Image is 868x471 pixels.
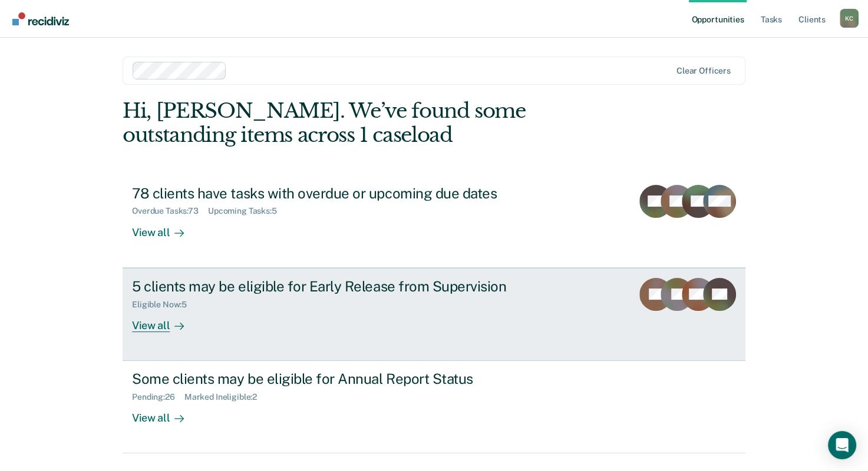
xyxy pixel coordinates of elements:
[132,216,198,239] div: View all
[840,9,859,28] button: Profile dropdown button
[132,370,546,387] div: Some clients may be eligible for Annual Report Status
[132,309,198,332] div: View all
[676,66,731,76] div: Clear officers
[132,300,196,310] div: Eligible Now : 5
[208,206,286,216] div: Upcoming Tasks : 5
[132,392,184,402] div: Pending : 26
[132,206,208,216] div: Overdue Tasks : 73
[123,268,745,361] a: 5 clients may be eligible for Early Release from SupervisionEligible Now:5View all
[132,185,546,202] div: 78 clients have tasks with overdue or upcoming due dates
[123,175,745,268] a: 78 clients have tasks with overdue or upcoming due datesOverdue Tasks:73Upcoming Tasks:5View all
[132,278,546,295] div: 5 clients may be eligible for Early Release from Supervision
[828,431,856,459] div: Open Intercom Messenger
[123,99,621,147] div: Hi, [PERSON_NAME]. We’ve found some outstanding items across 1 caseload
[184,392,266,402] div: Marked Ineligible : 2
[840,9,859,28] div: K C
[12,12,69,25] img: Recidiviz
[132,402,198,425] div: View all
[123,361,745,453] a: Some clients may be eligible for Annual Report StatusPending:26Marked Ineligible:2View all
